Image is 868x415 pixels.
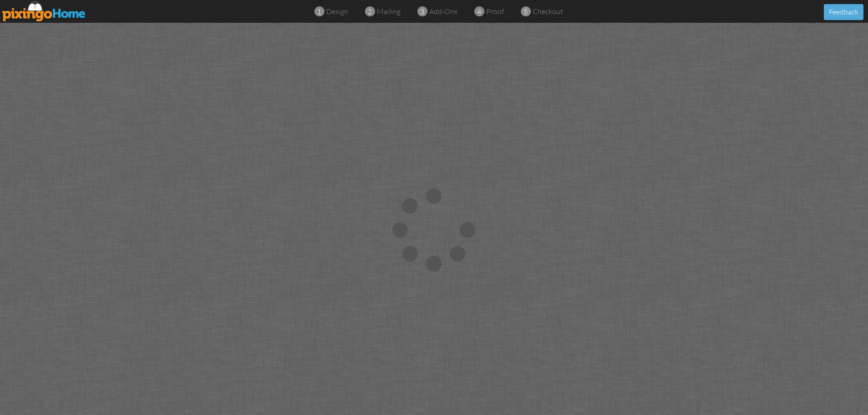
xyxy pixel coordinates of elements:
span: mailing [377,7,401,16]
span: add-ons [429,7,457,16]
span: 4 [477,6,481,17]
img: pixingo logo [2,1,86,21]
span: proof [486,7,504,16]
span: 2 [368,6,372,17]
span: 5 [524,6,528,17]
span: 1 [317,6,321,17]
span: design [326,7,348,16]
button: Feedback [824,4,863,20]
span: checkout [533,7,563,16]
span: 3 [420,6,424,17]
